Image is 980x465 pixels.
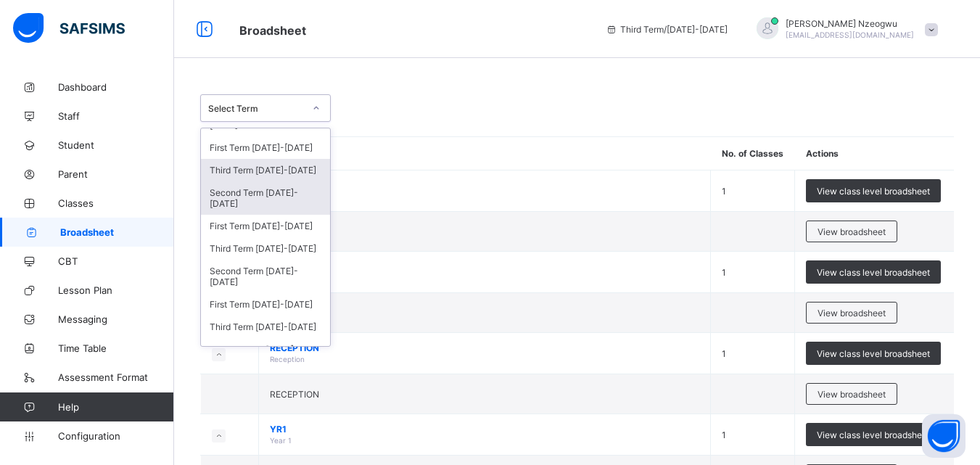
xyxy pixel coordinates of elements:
div: First Term [DATE]-[DATE] [201,215,330,237]
span: View class level broadsheet [817,186,930,197]
span: Lesson Plan [58,284,174,296]
span: Staff [58,110,174,122]
span: Help [58,401,173,413]
span: Configuration [58,430,173,442]
span: View class level broadsheet [817,429,930,440]
th: Actions [795,137,954,170]
div: Third Term [DATE]-[DATE] [201,237,330,260]
span: Broadsheet [239,23,306,38]
span: Year 1 [270,436,292,445]
span: RECEPTION [270,389,319,400]
th: Name [259,137,711,170]
span: Parent [58,168,174,180]
span: Messaging [58,313,174,325]
span: 1 [722,267,726,278]
span: [EMAIL_ADDRESS][DOMAIN_NAME] [786,30,914,39]
span: Broadsheet [60,226,174,238]
span: Assessment Format [58,371,174,383]
span: NURSERY 1 [270,180,699,191]
div: First Term [DATE]-[DATE] [201,136,330,159]
span: session/term information [606,24,728,35]
span: CBT [58,255,174,267]
span: YR1 [270,424,699,435]
span: 1 [722,429,726,440]
span: View broadsheet [818,226,886,237]
span: Dashboard [58,81,174,93]
a: View broadsheet [806,383,897,394]
span: 1 [722,348,726,359]
span: RECEPTION [270,342,699,353]
div: Second Term [DATE]-[DATE] [201,260,330,293]
img: safsims [13,13,125,44]
span: View class level broadsheet [817,267,930,278]
span: [PERSON_NAME] Nzeogwu [786,18,914,29]
button: Open asap [922,414,965,458]
span: Reception [270,355,305,363]
div: Second Term [DATE]-[DATE] [201,338,330,371]
a: View broadsheet [806,302,897,313]
span: View broadsheet [818,389,886,400]
span: View broadsheet [818,308,886,318]
a: View broadsheet [806,221,897,231]
span: View class level broadsheet [817,348,930,359]
span: 1 [722,186,726,197]
th: No. of Classes [711,137,795,170]
div: Second Term [DATE]-[DATE] [201,181,330,215]
div: EmmanuelNzeogwu [742,17,945,41]
div: Select Term [208,103,304,114]
a: View class level broadsheet [806,179,941,190]
a: View class level broadsheet [806,260,941,271]
a: View class level broadsheet [806,342,941,353]
div: Third Term [DATE]-[DATE] [201,159,330,181]
span: Student [58,139,174,151]
span: NURSERY 2 [270,261,699,272]
div: Third Term [DATE]-[DATE] [201,316,330,338]
span: Time Table [58,342,174,354]
a: View class level broadsheet [806,423,941,434]
div: First Term [DATE]-[DATE] [201,293,330,316]
span: Classes [58,197,174,209]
